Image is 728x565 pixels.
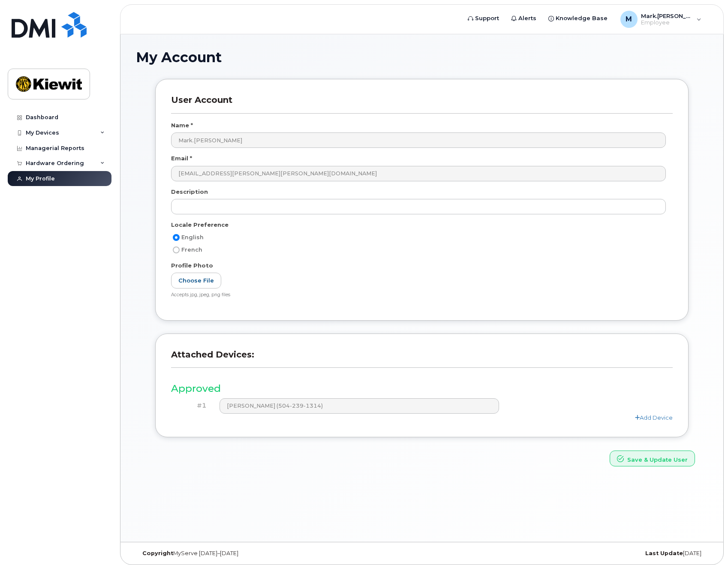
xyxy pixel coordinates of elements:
[136,550,327,557] div: MyServe [DATE]–[DATE]
[181,246,202,253] span: French
[645,550,683,556] strong: Last Update
[171,95,673,113] h3: User Account
[610,451,695,466] button: Save & Update User
[171,383,673,394] h3: Approved
[171,261,213,270] label: Profile Photo
[173,246,180,253] input: French
[171,349,673,368] h3: Attached Devices:
[177,402,207,409] h4: #1
[171,292,666,298] div: Accepts jpg, jpeg, png files
[173,234,180,241] input: English
[142,550,173,556] strong: Copyright
[171,154,192,162] label: Email *
[635,414,673,421] a: Add Device
[171,221,229,229] label: Locale Preference
[181,234,204,240] span: English
[136,50,708,65] h1: My Account
[517,550,708,557] div: [DATE]
[171,121,193,129] label: Name *
[171,188,208,196] label: Description
[171,273,221,289] label: Choose File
